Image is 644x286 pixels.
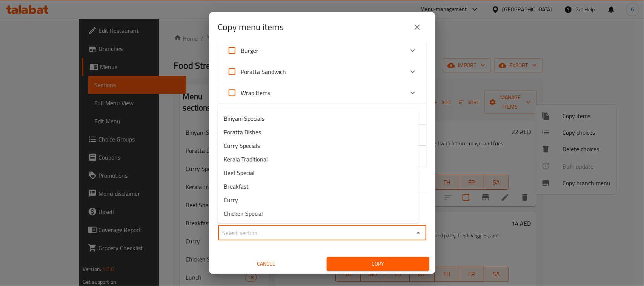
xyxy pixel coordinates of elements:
[218,82,426,103] div: Expand
[223,63,286,81] label: Acknowledge
[223,84,271,102] label: Acknowledge
[218,259,315,269] span: Cancel
[408,18,426,36] button: close
[218,21,284,33] h2: Copy menu items
[333,259,423,269] span: Copy
[224,182,249,191] span: Breakfast
[224,141,260,150] span: Curry Specials
[413,228,424,238] button: Close
[241,45,259,56] span: Burger
[220,228,412,238] input: Select section
[223,105,268,123] label: Acknowledge
[224,168,255,177] span: Beef Special
[218,103,426,125] div: Expand
[218,61,426,82] div: Expand
[224,128,261,137] span: Poratta Dishes
[241,87,271,98] span: Wrap Items
[224,114,264,123] span: Biriyani Specials
[223,42,259,60] label: Acknowledge
[215,257,318,271] button: Cancel
[224,209,263,218] span: Chicken Special
[218,40,426,61] div: Expand
[327,257,429,271] button: Copy
[224,155,268,164] span: Kerala Traditional
[224,223,240,232] span: Lunch
[241,66,286,77] span: Poratta Sandwich
[224,195,238,205] span: Curry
